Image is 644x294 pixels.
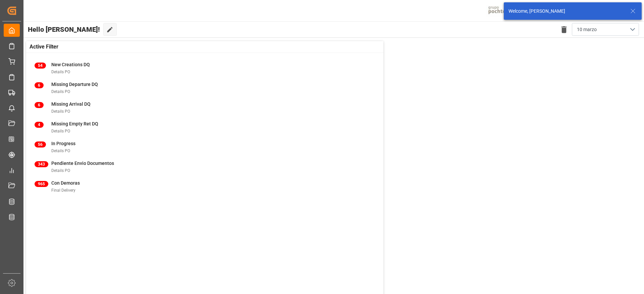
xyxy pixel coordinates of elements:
span: Active Filter [30,43,58,51]
span: Details PO [51,109,70,114]
span: 54 [35,63,46,69]
span: 56 [35,141,46,148]
span: New Creations DQ [51,62,90,67]
span: Details PO [51,129,70,133]
a: 343Pendiente Envio DocumentosDetails PO [35,160,375,174]
span: Missing Empty Ret DQ [51,121,98,126]
span: Missing Departure DQ [51,82,98,87]
button: open menu [572,23,639,36]
a: 6Missing Departure DQDetails PO [35,81,375,95]
span: Details PO [51,168,70,173]
span: Con Demoras [51,180,80,186]
span: Details PO [51,89,70,94]
a: 965Con DemorasFinal Delivery [35,180,375,194]
a: 54New Creations DQDetails PO [35,61,375,75]
a: 56In ProgressDetails PO [35,140,375,154]
span: 4 [35,122,44,128]
span: 10 marzo [577,26,597,33]
span: Final Delivery [51,188,75,193]
span: 6 [35,82,44,88]
span: Missing Arrival DQ [51,101,91,107]
a: 6Missing Arrival DQDetails PO [35,101,375,115]
span: Hello [PERSON_NAME]! [28,23,100,36]
span: 343 [35,161,48,167]
span: Pendiente Envio Documentos [51,161,114,166]
span: In Progress [51,141,75,146]
span: Details PO [51,149,70,153]
img: pochtecaImg.jpg_1689854062.jpg [486,5,519,17]
span: 965 [35,181,48,187]
span: 6 [35,102,44,108]
span: Details PO [51,70,70,74]
div: Welcome, [PERSON_NAME] [508,8,624,15]
a: 4Missing Empty Ret DQDetails PO [35,120,375,134]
